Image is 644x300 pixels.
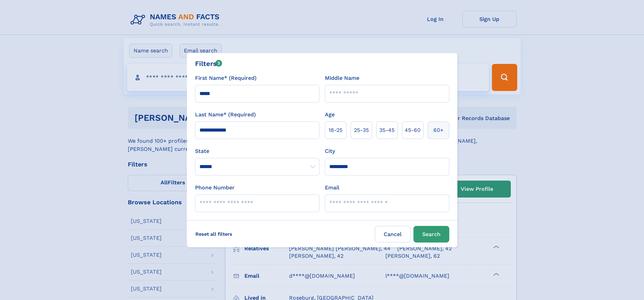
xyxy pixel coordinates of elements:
[325,147,335,155] label: City
[325,184,339,192] label: Email
[195,74,257,82] label: First Name* (Required)
[195,59,222,69] div: Filters
[405,126,421,134] span: 45‑60
[325,74,359,82] label: Middle Name
[375,226,411,243] label: Cancel
[195,184,235,192] label: Phone Number
[413,226,449,243] button: Search
[325,111,335,119] label: Age
[379,126,395,134] span: 35‑45
[433,126,444,134] span: 60+
[354,126,369,134] span: 25‑35
[191,226,237,242] label: Reset all filters
[195,147,319,155] label: State
[195,111,256,119] label: Last Name* (Required)
[329,126,342,134] span: 18‑25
